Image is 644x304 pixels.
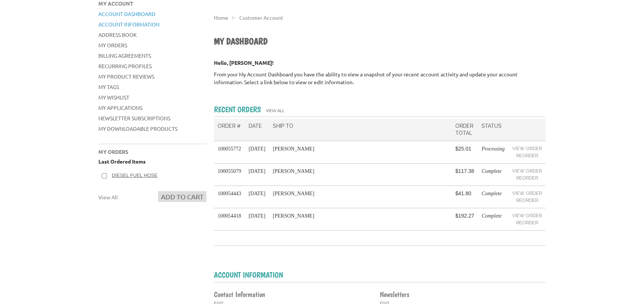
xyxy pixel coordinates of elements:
[245,119,269,141] th: Date
[482,146,505,152] em: Processing
[158,191,206,202] button: Add to Cart
[214,70,546,86] p: From your My Account Dashboard you have the ability to view a snapshot of your recent account act...
[98,148,128,155] span: My Orders
[214,270,283,279] h2: Account Information
[512,219,542,227] a: Reorder
[455,190,471,196] span: $41.80
[269,141,452,163] td: [PERSON_NAME]
[512,190,542,197] a: View Order
[455,123,473,136] span: Order Total
[249,146,265,152] span: [DATE]
[269,119,452,141] th: Ship To
[98,158,206,165] p: Last Ordered Items
[98,10,155,17] a: Account Dashboard
[239,14,283,21] a: Customer Account
[262,104,288,117] a: View All
[249,213,265,219] span: [DATE]
[512,174,542,182] a: Reorder
[269,186,452,208] td: [PERSON_NAME]
[214,59,274,66] strong: Hello, [PERSON_NAME]!
[214,186,245,208] td: 100054443
[98,94,129,101] a: My Wishlist
[269,208,452,230] td: [PERSON_NAME]
[98,73,154,80] a: My Product Reviews
[482,191,502,196] em: Complete
[98,83,119,90] a: My Tags
[512,212,542,219] a: View Order
[214,290,340,299] h3: Contact Information
[214,119,245,141] th: Order #
[214,14,228,21] a: Home
[249,168,265,174] span: [DATE]
[98,42,127,48] a: My Orders
[380,290,505,299] h3: Newsletters
[249,191,265,196] span: [DATE]
[478,119,508,141] th: Status
[269,163,452,186] td: [PERSON_NAME]
[112,172,158,178] a: Diesel Fuel Hose
[455,213,474,219] span: $192.27
[161,193,203,200] span: Add to Cart
[98,52,151,59] a: Billing Agreements
[98,115,170,121] a: Newsletter Subscriptions
[455,146,471,152] span: $25.01
[214,36,546,48] h1: My Dashboard
[98,125,177,132] a: My Downloadable Products
[512,152,542,159] a: Reorder
[455,168,474,174] span: $117.38
[214,208,245,230] td: 100054418
[98,104,142,111] a: My Applications
[512,145,542,152] a: View Order
[512,197,542,204] a: Reorder
[214,141,245,163] td: 100055772
[512,167,542,175] a: View Order
[482,213,502,219] em: Complete
[98,31,137,38] a: Address Book
[214,163,245,186] td: 100055079
[98,63,152,69] a: Recurring Profiles
[98,191,118,203] a: View All
[214,105,261,114] h2: Recent Orders
[482,168,502,174] em: Complete
[98,21,160,28] a: Account Information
